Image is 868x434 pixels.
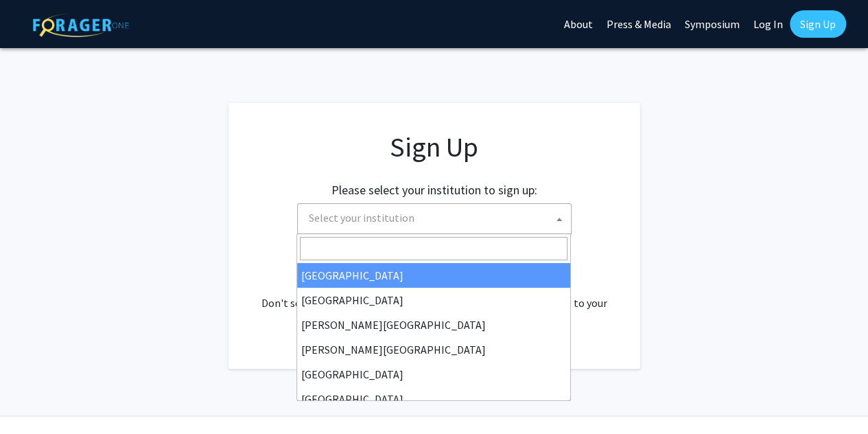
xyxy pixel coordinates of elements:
[303,204,571,232] span: Select your institution
[10,372,58,424] iframe: Chat
[297,387,570,411] li: [GEOGRAPHIC_DATA]
[33,13,129,37] img: ForagerOne Logo
[309,211,414,225] span: Select your institution
[790,10,846,38] a: Sign Up
[300,237,567,260] input: Search
[297,312,570,337] li: [PERSON_NAME][GEOGRAPHIC_DATA]
[331,183,537,198] h2: Please select your institution to sign up:
[256,262,613,328] div: Already have an account? . Don't see your institution? about bringing ForagerOne to your institut...
[297,263,570,288] li: [GEOGRAPHIC_DATA]
[297,288,570,312] li: [GEOGRAPHIC_DATA]
[256,130,613,163] h1: Sign Up
[297,203,572,234] span: Select your institution
[297,337,570,362] li: [PERSON_NAME][GEOGRAPHIC_DATA]
[297,362,570,387] li: [GEOGRAPHIC_DATA]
